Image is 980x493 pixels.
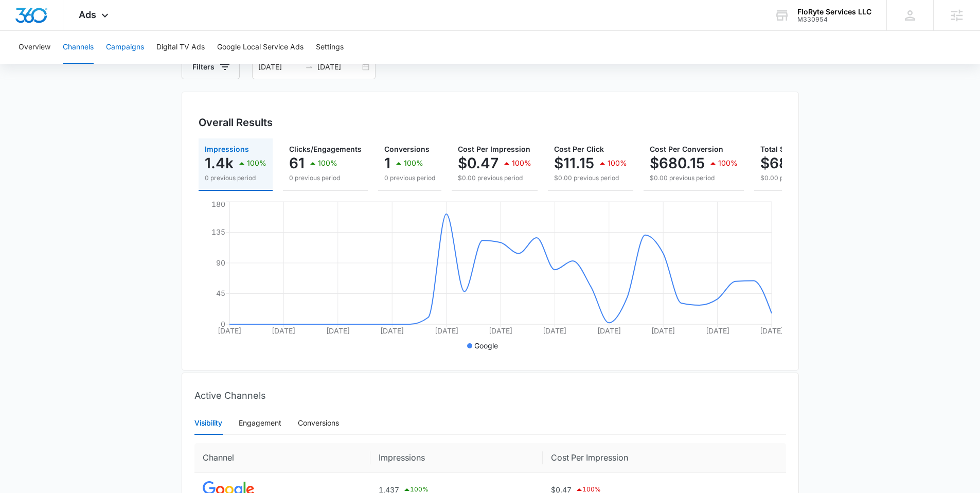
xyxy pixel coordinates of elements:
[316,31,344,64] button: Settings
[370,443,543,473] th: Impressions
[458,173,531,183] p: $0.00 previous period
[156,31,205,64] button: Digital TV Ads
[194,417,222,429] div: Visibility
[305,63,313,71] span: to
[289,155,305,171] p: 61
[221,320,225,328] tspan: 0
[318,160,337,167] p: 100%
[247,160,266,167] p: 100%
[29,16,50,25] div: v 4.0.25
[114,61,173,67] div: Keywords by Traffic
[543,326,566,335] tspan: [DATE]
[239,417,281,429] div: Engagement
[458,145,530,153] span: Cost Per Impression
[63,31,94,64] button: Channels
[194,443,371,473] th: Channel
[211,200,225,208] tspan: 180
[718,160,738,167] p: 100%
[489,326,512,335] tspan: [DATE]
[218,326,241,335] tspan: [DATE]
[554,155,594,171] p: $11.15
[650,145,723,153] span: Cost Per Conversion
[289,173,362,183] p: 0 previous period
[384,145,430,153] span: Conversions
[404,160,423,167] p: 100%
[205,145,249,153] span: Impressions
[272,326,295,335] tspan: [DATE]
[597,326,620,335] tspan: [DATE]
[28,60,36,68] img: tab_domain_overview_orange.svg
[79,9,96,20] span: Ads
[16,27,25,35] img: website_grey.svg
[102,60,111,68] img: tab_keywords_by_traffic_grey.svg
[258,61,301,73] input: Start date
[384,155,390,171] p: 1
[760,155,815,171] p: $680.15
[651,326,675,335] tspan: [DATE]
[326,326,349,335] tspan: [DATE]
[608,160,627,167] p: 100%
[298,417,339,429] div: Conversions
[194,380,786,411] div: Active Channels
[543,443,786,473] th: Cost Per Impression
[205,173,266,183] p: 0 previous period
[512,160,531,167] p: 100%
[16,16,25,25] img: logo_orange.svg
[760,326,783,335] tspan: [DATE]
[760,145,803,153] span: Total Spend
[182,55,240,79] button: Filters
[650,173,738,183] p: $0.00 previous period
[380,326,404,335] tspan: [DATE]
[384,173,435,183] p: 0 previous period
[554,173,627,183] p: $0.00 previous period
[305,63,313,71] span: swap-right
[554,145,604,153] span: Cost Per Click
[39,61,92,67] div: Domain Overview
[106,31,144,64] button: Campaigns
[434,326,458,335] tspan: [DATE]
[474,340,498,351] p: Google
[19,31,50,64] button: Overview
[317,61,360,73] input: End date
[705,326,729,335] tspan: [DATE]
[650,155,705,171] p: $680.15
[216,289,225,297] tspan: 45
[458,155,498,171] p: $0.47
[797,16,871,23] div: account id
[216,258,225,267] tspan: 90
[217,31,304,64] button: Google Local Service Ads
[27,27,113,35] div: Domain: [DOMAIN_NAME]
[199,115,273,130] h3: Overall Results
[797,8,871,16] div: account name
[289,145,362,153] span: Clicks/Engagements
[205,155,234,171] p: 1.4k
[760,173,848,183] p: $0.00 previous period
[211,227,225,236] tspan: 135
